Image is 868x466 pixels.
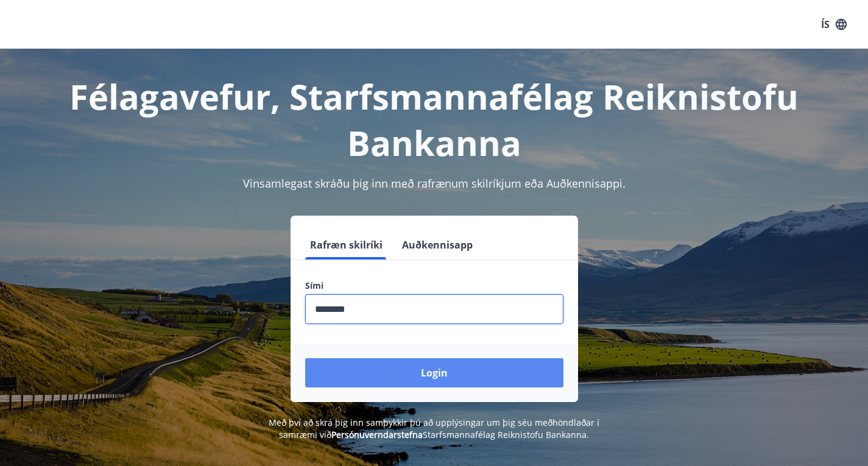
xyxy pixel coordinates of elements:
[305,230,387,259] button: Rafræn skilríki
[397,230,478,259] button: Auðkennisapp
[305,358,563,387] button: Login
[331,429,423,440] a: Persónuverndarstefna
[243,176,626,191] span: Vinsamlegast skráðu þig inn með rafrænum skilríkjum eða Auðkennisappi.
[814,13,853,35] button: ÍS
[269,417,599,440] span: Með því að skrá þig inn samþykkir þú að upplýsingar um þig séu meðhöndlaðar í samræmi við Starfsm...
[15,73,853,166] h1: Félagavefur, Starfsmannafélag Reiknistofu Bankanna
[305,280,563,292] label: Sími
